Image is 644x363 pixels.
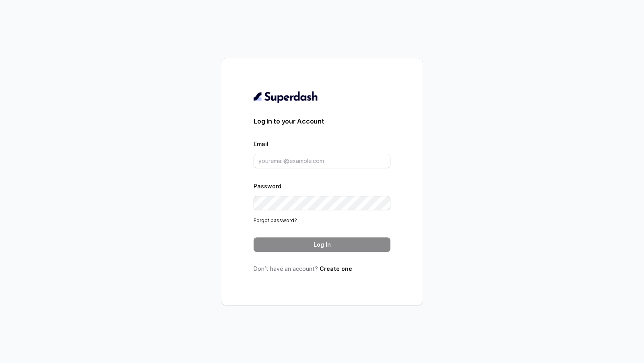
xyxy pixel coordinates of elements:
[320,265,352,272] a: Create one
[254,265,390,273] p: Don’t have an account?
[254,217,297,223] a: Forgot password?
[254,140,268,147] label: Email
[254,154,390,168] input: youremail@example.com
[254,183,281,190] label: Password
[254,116,390,126] h3: Log In to your Account
[254,237,390,252] button: Log In
[254,91,318,103] img: light.svg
